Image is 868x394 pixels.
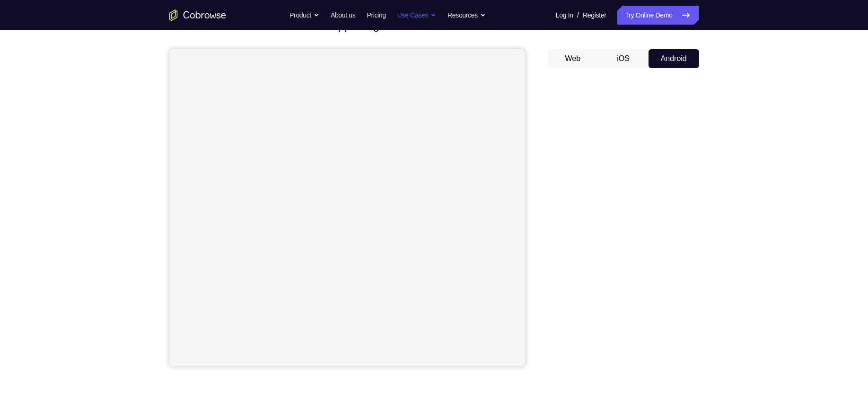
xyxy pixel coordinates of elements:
[556,6,573,25] a: Log In
[289,6,319,25] button: Product
[577,9,579,21] span: /
[583,6,606,25] a: Register
[169,49,525,366] iframe: Agent
[331,6,355,25] a: About us
[169,9,226,21] a: Go to the home page
[617,6,699,25] a: Try Online Demo
[649,49,699,68] button: Android
[397,6,436,25] button: Use Cases
[598,49,649,68] button: iOS
[548,49,598,68] button: Web
[367,6,386,25] a: Pricing
[447,6,486,25] button: Resources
